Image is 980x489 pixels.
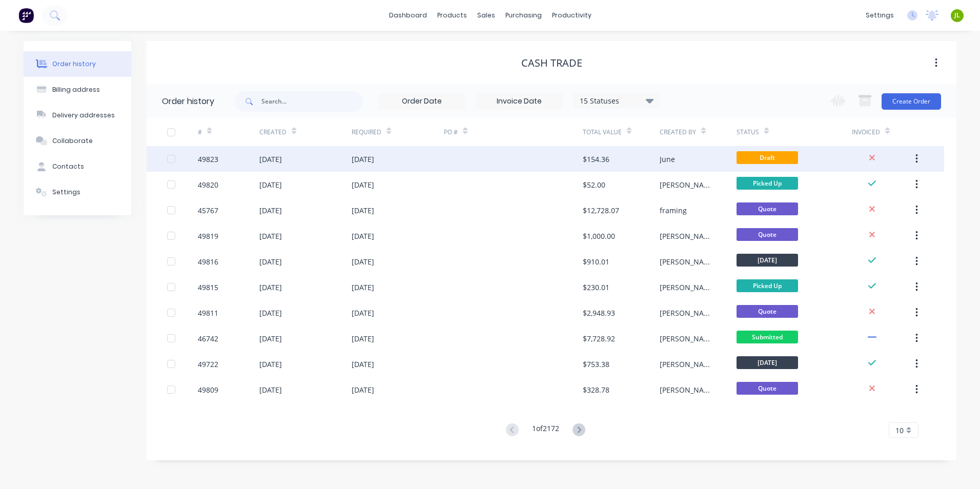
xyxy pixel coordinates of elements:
[583,308,615,318] div: $2,948.93
[737,254,798,267] span: [DATE]
[384,8,432,23] a: dashboard
[500,8,547,23] div: purchasing
[583,205,619,216] div: $12,728.07
[198,256,218,267] div: 49816
[259,333,282,344] div: [DATE]
[198,154,218,165] div: 49823
[660,128,696,137] div: Created By
[660,333,716,344] div: [PERSON_NAME]
[259,179,282,190] div: [DATE]
[882,93,941,110] button: Create Order
[352,154,374,165] div: [DATE]
[24,154,131,179] button: Contacts
[547,8,597,23] div: productivity
[198,231,218,241] div: 49819
[737,382,798,395] span: Quote
[660,118,737,146] div: Created By
[198,359,218,370] div: 49722
[24,128,131,154] button: Collaborate
[198,205,218,216] div: 45767
[259,282,282,293] div: [DATE]
[352,205,374,216] div: [DATE]
[52,59,96,69] div: Order history
[895,425,904,436] span: 10
[259,384,282,395] div: [DATE]
[52,188,80,197] div: Settings
[444,128,458,137] div: PO #
[583,282,609,293] div: $230.01
[583,118,660,146] div: Total Value
[583,154,609,165] div: $154.36
[660,282,716,293] div: [PERSON_NAME]
[52,136,93,146] div: Collaborate
[18,8,34,23] img: Factory
[737,177,798,190] span: Picked Up
[583,179,605,190] div: $52.00
[432,8,472,23] div: products
[660,179,716,190] div: [PERSON_NAME]
[162,95,214,108] div: Order history
[352,256,374,267] div: [DATE]
[52,162,84,171] div: Contacts
[737,305,798,318] span: Quote
[198,308,218,318] div: 49811
[583,256,609,267] div: $910.01
[660,231,716,241] div: [PERSON_NAME]
[198,118,259,146] div: #
[444,118,582,146] div: PO #
[24,51,131,77] button: Order history
[737,356,798,369] span: [DATE]
[352,359,374,370] div: [DATE]
[198,282,218,293] div: 49815
[660,308,716,318] div: [PERSON_NAME]
[660,384,716,395] div: [PERSON_NAME]
[954,11,960,20] span: JL
[24,179,131,205] button: Settings
[583,359,609,370] div: $753.38
[352,384,374,395] div: [DATE]
[52,111,115,120] div: Delivery addresses
[259,205,282,216] div: [DATE]
[861,8,899,23] div: settings
[737,128,759,137] div: Status
[198,333,218,344] div: 46742
[583,128,622,137] div: Total Value
[259,359,282,370] div: [DATE]
[352,128,381,137] div: Required
[583,333,615,344] div: $7,728.92
[660,256,716,267] div: [PERSON_NAME]
[521,57,582,69] div: Cash Trade
[198,384,218,395] div: 49809
[352,333,374,344] div: [DATE]
[737,228,798,241] span: Quote
[737,279,798,292] span: Picked Up
[261,91,363,112] input: Search...
[852,128,880,137] div: Invoiced
[198,128,202,137] div: #
[352,282,374,293] div: [DATE]
[198,179,218,190] div: 49820
[352,231,374,241] div: [DATE]
[352,179,374,190] div: [DATE]
[259,308,282,318] div: [DATE]
[259,154,282,165] div: [DATE]
[352,118,444,146] div: Required
[737,202,798,215] span: Quote
[476,94,562,109] input: Invoice Date
[259,256,282,267] div: [DATE]
[660,359,716,370] div: [PERSON_NAME]
[379,94,465,109] input: Order Date
[737,151,798,164] span: Draft
[259,231,282,241] div: [DATE]
[24,103,131,128] button: Delivery addresses
[472,8,500,23] div: sales
[532,423,559,438] div: 1 of 2172
[259,128,287,137] div: Created
[24,77,131,103] button: Billing address
[52,85,100,94] div: Billing address
[660,154,675,165] div: June
[574,95,660,107] div: 15 Statuses
[583,231,615,241] div: $1,000.00
[583,384,609,395] div: $328.78
[352,308,374,318] div: [DATE]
